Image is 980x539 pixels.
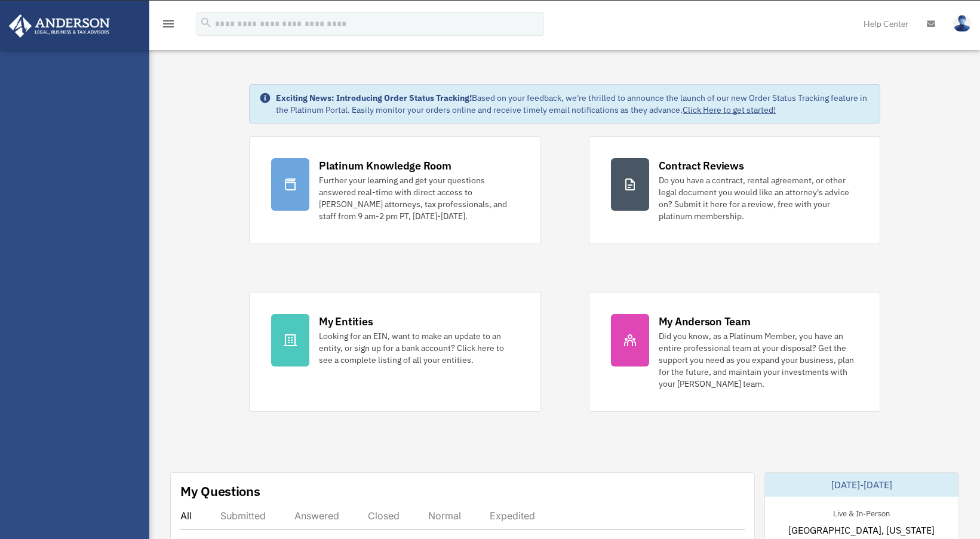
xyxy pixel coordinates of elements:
[319,158,451,173] div: Platinum Knowledge Room
[161,17,176,31] i: menu
[953,15,971,32] img: User Pic
[5,14,113,38] img: Anderson Advisors Platinum Portal
[659,158,744,173] div: Contract Reviews
[249,136,540,244] a: Platinum Knowledge Room Further your learning and get your questions answered real-time with dire...
[428,510,461,522] div: Normal
[276,92,870,116] div: Based on your feedback, we're thrilled to announce the launch of our new Order Status Tracking fe...
[765,473,959,497] div: [DATE]-[DATE]
[199,16,213,29] i: search
[490,510,535,522] div: Expedited
[319,174,518,222] div: Further your learning and get your questions answered real-time with direct access to [PERSON_NAM...
[824,506,899,519] div: Live & In-Person
[249,292,540,412] a: My Entities Looking for an EIN, want to make an update to an entity, or sign up for a bank accoun...
[180,482,260,500] div: My Questions
[276,93,472,103] strong: Exciting News: Introducing Order Status Tracking!
[788,523,935,537] span: [GEOGRAPHIC_DATA], [US_STATE]
[659,330,858,390] div: Did you know, as a Platinum Member, you have an entire professional team at your disposal? Get th...
[659,314,751,329] div: My Anderson Team
[161,21,176,31] a: menu
[180,510,192,522] div: All
[319,330,518,366] div: Looking for an EIN, want to make an update to an entity, or sign up for a bank account? Click her...
[659,174,858,222] div: Do you have a contract, rental agreement, or other legal document you would like an attorney's ad...
[220,510,266,522] div: Submitted
[294,510,339,522] div: Answered
[589,292,880,412] a: My Anderson Team Did you know, as a Platinum Member, you have an entire professional team at your...
[589,136,880,244] a: Contract Reviews Do you have a contract, rental agreement, or other legal document you would like...
[319,314,373,329] div: My Entities
[683,104,776,115] a: Click Here to get started!
[368,510,400,522] div: Closed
